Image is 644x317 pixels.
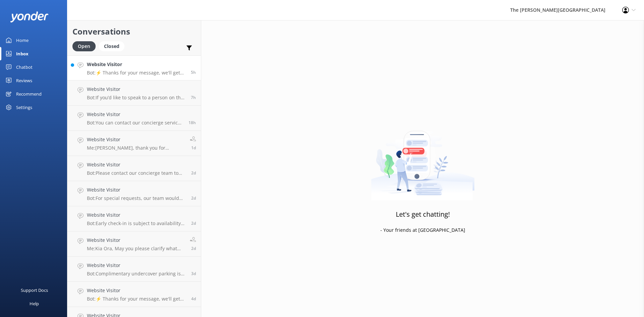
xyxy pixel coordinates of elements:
[87,271,186,277] p: Bot: Complimentary undercover parking is available for guests at The [PERSON_NAME][GEOGRAPHIC_DAT...
[87,211,186,219] h4: Website Visitor
[87,296,186,302] p: Bot: ⚡ Thanks for your message, we'll get back to you as soon as we can. You're also welcome to k...
[87,236,185,244] h4: Website Visitor
[87,120,183,126] p: Bot: You can contact our concierge service for assistance with reservations, activities, or speci...
[87,70,186,76] p: Bot: ⚡ Thanks for your message, we'll get back to you as soon as we can. You're also welcome to k...
[191,69,196,75] span: Sep 28 2025 12:33am (UTC +13:00) Pacific/Auckland
[16,101,32,114] div: Settings
[191,271,196,276] span: Sep 24 2025 12:14pm (UTC +13:00) Pacific/Auckland
[87,61,186,68] h4: Website Visitor
[67,106,201,131] a: Website VisitorBot:You can contact our concierge service for assistance with reservations, activi...
[72,41,96,51] div: Open
[87,145,185,151] p: Me: [PERSON_NAME], thank you for reaching out to [GEOGRAPHIC_DATA]. We can send it to you via ema...
[99,41,124,51] div: Closed
[191,95,196,100] span: Sep 27 2025 11:00pm (UTC +13:00) Pacific/Auckland
[67,257,201,282] a: Website VisitorBot:Complimentary undercover parking is available for guests at The [PERSON_NAME][...
[87,186,186,194] h4: Website Visitor
[16,60,33,74] div: Chatbot
[87,287,186,294] h4: Website Visitor
[67,206,201,231] a: Website VisitorBot:Early check-in is subject to availability and may incur a fee. Please email yo...
[21,283,48,297] div: Support Docs
[191,220,196,226] span: Sep 25 2025 03:48pm (UTC +13:00) Pacific/Auckland
[67,81,201,106] a: Website VisitorBot:If you’d like to speak to a person on the The [PERSON_NAME] team, please call ...
[191,195,196,201] span: Sep 25 2025 08:10pm (UTC +13:00) Pacific/Auckland
[87,246,185,252] p: Me: Kia Ora, May you please clarify what you are enquiring about. Nga mihi nui (Kind regards), Ru...
[99,42,128,50] a: Closed
[87,262,186,269] h4: Website Visitor
[87,111,183,118] h4: Website Visitor
[16,87,42,101] div: Recommend
[67,131,201,156] a: Website VisitorMe:[PERSON_NAME], thank you for reaching out to [GEOGRAPHIC_DATA]. We can send it ...
[87,95,186,101] p: Bot: If you’d like to speak to a person on the The [PERSON_NAME] team, please call [PHONE_NUMBER]...
[67,181,201,206] a: Website VisitorBot:For special requests, our team would love to help create a memorable experienc...
[72,25,196,38] h2: Conversations
[191,170,196,176] span: Sep 25 2025 11:43pm (UTC +13:00) Pacific/Auckland
[191,296,196,302] span: Sep 24 2025 03:51am (UTC +13:00) Pacific/Auckland
[72,42,99,50] a: Open
[371,117,475,201] img: artwork of a man stealing a conversation from at giant smartphone
[16,34,29,47] div: Home
[16,47,29,60] div: Inbox
[30,297,39,310] div: Help
[87,136,185,143] h4: Website Visitor
[191,246,196,251] span: Sep 25 2025 10:18am (UTC +13:00) Pacific/Auckland
[87,195,186,201] p: Bot: For special requests, our team would love to help create a memorable experience. Please cont...
[396,209,450,220] h3: Let's get chatting!
[10,11,49,22] img: yonder-white-logo.png
[67,282,201,307] a: Website VisitorBot:⚡ Thanks for your message, we'll get back to you as soon as we can. You're als...
[87,170,186,176] p: Bot: Please contact our concierge team to arrange airport shuttle transfers. You can reach them a...
[87,161,186,168] h4: Website Visitor
[16,74,32,87] div: Reviews
[67,55,201,81] a: Website VisitorBot:⚡ Thanks for your message, we'll get back to you as soon as we can. You're als...
[87,220,186,226] p: Bot: Early check-in is subject to availability and may incur a fee. Please email your arrival det...
[189,120,196,125] span: Sep 27 2025 11:39am (UTC +13:00) Pacific/Auckland
[67,156,201,181] a: Website VisitorBot:Please contact our concierge team to arrange airport shuttle transfers. You ca...
[67,231,201,257] a: Website VisitorMe:Kia Ora, May you please clarify what you are enquiring about. Nga mihi nui (Kin...
[380,226,465,234] p: - Your friends at [GEOGRAPHIC_DATA]
[191,145,196,151] span: Sep 26 2025 10:42pm (UTC +13:00) Pacific/Auckland
[87,86,186,93] h4: Website Visitor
